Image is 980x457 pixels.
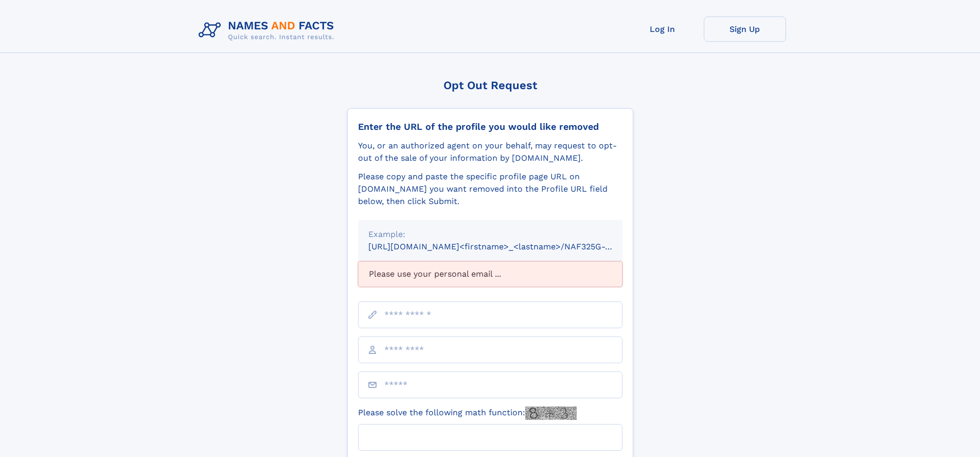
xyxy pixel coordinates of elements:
a: Sign Up [704,16,786,42]
div: You, or an authorized agent on your behalf, may request to opt-out of the sale of your informatio... [358,140,622,164]
a: Log In [621,16,704,42]
div: Please use your personal email ... [358,261,622,287]
img: Logo Names and Facts [194,16,343,44]
div: Example: [368,228,612,241]
div: Please copy and paste the specific profile page URL on [DOMAIN_NAME] you want removed into the Pr... [358,171,622,208]
small: [URL][DOMAIN_NAME]<firstname>_<lastname>/NAF325G-xxxxxxxx [368,242,642,251]
div: Enter the URL of the profile you would like removed [358,121,622,132]
label: Please solve the following math function: [358,407,577,420]
div: Opt Out Request [347,79,633,92]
